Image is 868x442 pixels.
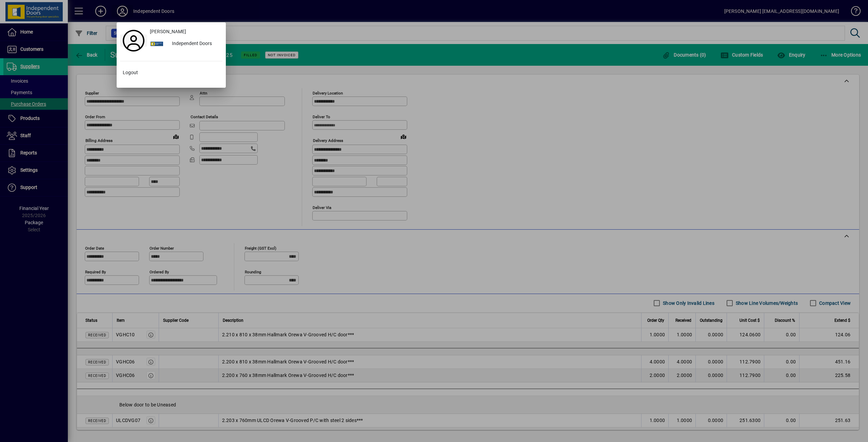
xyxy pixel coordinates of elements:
[120,35,147,47] a: Profile
[123,69,138,76] span: Logout
[147,38,222,50] button: Independent Doors
[147,26,222,38] a: [PERSON_NAME]
[120,67,222,79] button: Logout
[150,28,186,35] span: [PERSON_NAME]
[166,38,222,50] div: Independent Doors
